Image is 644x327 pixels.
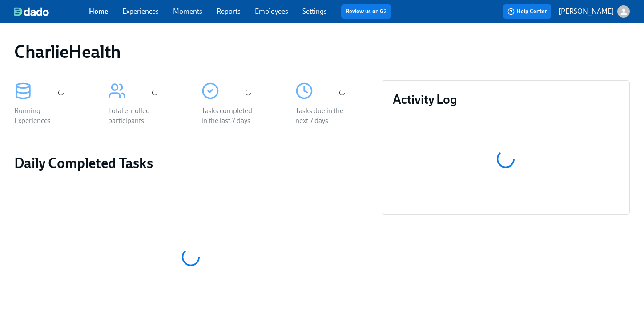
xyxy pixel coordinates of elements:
[217,7,241,16] a: Reports
[295,106,352,126] div: Tasks due in the next 7 days
[14,106,71,126] div: Running Experiences
[14,154,367,172] h2: Daily Completed Tasks
[122,7,159,16] a: Experiences
[559,5,630,18] button: [PERSON_NAME]
[108,106,165,126] div: Total enrolled participants
[341,4,391,19] button: Review us on G2
[346,7,387,16] a: Review us on G2
[14,41,121,62] h1: CharlieHealth
[503,4,551,19] button: Help Center
[559,7,614,16] p: [PERSON_NAME]
[255,7,288,16] a: Employees
[393,91,619,107] h3: Activity Log
[173,7,202,16] a: Moments
[14,7,49,16] img: dado
[14,7,89,16] a: dado
[89,7,108,16] a: Home
[507,7,547,16] span: Help Center
[201,106,258,126] div: Tasks completed in the last 7 days
[302,7,327,16] a: Settings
